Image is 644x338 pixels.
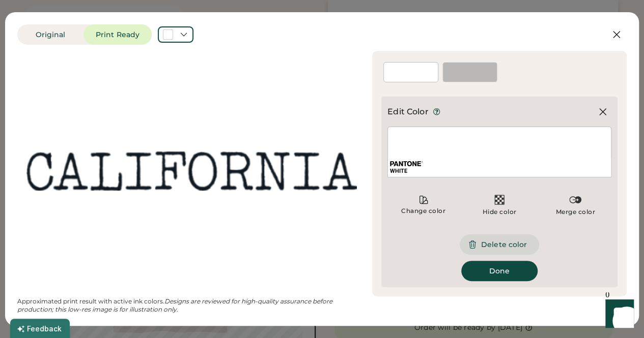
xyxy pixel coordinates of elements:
[387,106,429,118] div: Edit Color
[569,194,581,206] img: Merge%20Color.svg
[401,207,446,215] div: Change color
[596,292,639,336] iframe: Front Chat
[556,208,596,216] div: Merge color
[17,297,366,314] div: Approximated print result with active ink colors.
[390,161,423,166] img: Pantone Logo
[17,297,334,313] em: Designs are reviewed for high-quality assurance before production; this low-res image is for illu...
[83,24,152,45] button: Print Ready
[390,167,609,175] div: WHITE
[461,261,538,281] button: Done
[493,194,506,206] img: Transparent.svg
[460,234,539,255] button: Delete color
[17,24,83,45] button: Original
[482,208,516,216] div: Hide color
